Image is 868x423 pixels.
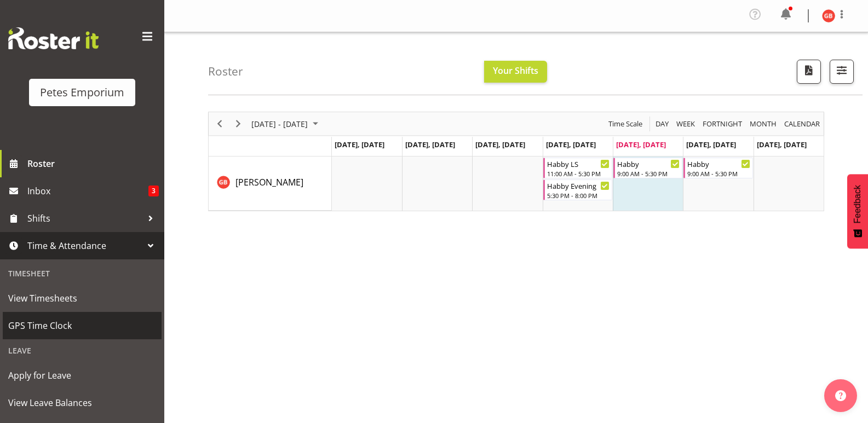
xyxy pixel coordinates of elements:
a: View Timesheets [3,285,162,312]
span: GPS Time Clock [8,317,156,334]
span: Roster [27,155,159,172]
button: Your Shifts [484,61,547,83]
button: Feedback - Show survey [847,174,868,248]
div: Habby LS [547,158,610,169]
span: [DATE], [DATE] [475,140,525,149]
span: [PERSON_NAME] [235,176,303,188]
div: Gillian Byford"s event - Habby Evening Begin From Thursday, September 4, 2025 at 5:30:00 PM GMT+1... [543,179,612,200]
span: calendar [783,117,821,131]
table: Timeline Week of September 5, 2025 [332,157,824,211]
div: Timeline Week of September 5, 2025 [208,112,824,211]
a: Apply for Leave [3,362,162,389]
div: Timesheet [3,262,162,285]
span: Shifts [27,210,142,227]
a: [PERSON_NAME] [235,176,303,189]
span: Time & Attendance [27,237,142,254]
div: Habby [687,158,750,169]
div: 5:30 PM - 8:00 PM [547,191,610,200]
div: Gillian Byford"s event - Habby Begin From Saturday, September 6, 2025 at 9:00:00 AM GMT+12:00 End... [683,158,752,178]
span: [DATE], [DATE] [616,140,666,149]
span: [DATE], [DATE] [686,140,736,149]
span: Time Scale [607,117,643,131]
span: Day [654,117,670,131]
a: GPS Time Clock [3,312,162,339]
div: Leave [3,339,162,362]
span: Month [749,117,778,131]
h4: Roster [208,65,243,78]
span: [DATE], [DATE] [405,140,455,149]
div: Gillian Byford"s event - Habby LS Begin From Thursday, September 4, 2025 at 11:00:00 AM GMT+12:00... [543,158,612,178]
img: help-xxl-2.png [835,390,846,401]
span: [DATE], [DATE] [335,140,384,149]
div: Habby Evening [547,180,610,191]
button: Month [783,117,822,131]
span: [DATE] - [DATE] [250,117,309,131]
span: Week [675,117,696,131]
span: [DATE], [DATE] [546,140,596,149]
button: September 01 - 07, 2025 [250,117,323,131]
div: 11:00 AM - 5:30 PM [547,169,610,178]
button: Timeline Day [654,117,671,131]
div: Gillian Byford"s event - Habby Begin From Friday, September 5, 2025 at 9:00:00 AM GMT+12:00 Ends ... [613,158,682,178]
span: 3 [148,186,159,196]
button: Previous [212,117,227,131]
div: Next [229,112,248,135]
div: 9:00 AM - 5:30 PM [687,169,750,178]
td: Gillian Byford resource [209,157,332,211]
span: Your Shifts [493,65,538,77]
button: Timeline Week [675,117,697,131]
button: Filter Shifts [830,60,854,84]
button: Fortnight [701,117,744,131]
button: Timeline Month [748,117,779,131]
a: View Leave Balances [3,389,162,416]
button: Next [231,117,246,131]
div: Petes Emporium [40,84,124,101]
span: Fortnight [702,117,743,131]
img: gillian-byford11184.jpg [822,9,835,22]
span: Feedback [853,185,863,223]
span: View Timesheets [8,290,156,306]
span: Inbox [27,183,148,199]
button: Download a PDF of the roster according to the set date range. [797,60,821,84]
span: Apply for Leave [8,367,156,384]
div: Habby [617,158,680,169]
div: 9:00 AM - 5:30 PM [617,169,680,178]
span: View Leave Balances [8,395,156,411]
img: Rosterit website logo [8,27,99,49]
button: Time Scale [607,117,645,131]
div: Previous [210,112,229,135]
span: [DATE], [DATE] [757,140,807,149]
